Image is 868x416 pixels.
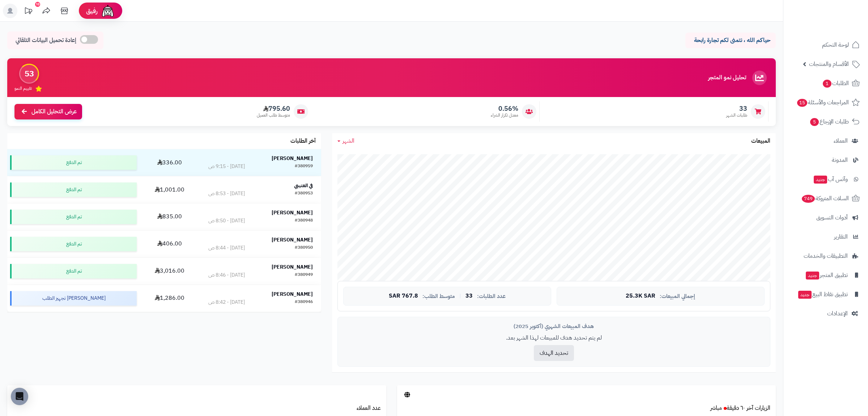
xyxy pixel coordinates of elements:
[11,388,28,405] div: Open Intercom Messenger
[788,36,864,54] a: لوحة التحكم
[140,203,200,230] td: 835.00
[389,293,418,299] span: 767.8 SAR
[86,7,98,15] span: رفيق
[710,404,722,412] small: مباشر
[534,345,574,361] button: تحديد الهدف
[272,263,313,271] strong: [PERSON_NAME]
[290,138,316,144] h3: آخر الطلبات
[257,112,290,118] span: متوسط طلب العميل
[788,190,864,207] a: السلات المتروكة749
[140,231,200,257] td: 406.00
[140,258,200,285] td: 3,016.00
[813,174,848,184] span: وآتس آب
[798,291,812,299] span: جديد
[660,293,695,299] span: إجمالي المبيعات:
[31,108,77,116] span: عرض التحليل الكامل
[295,190,313,197] div: #380953
[823,80,831,88] span: 1
[295,272,313,279] div: #380949
[337,137,354,145] a: الشهر
[35,2,40,7] div: 10
[343,334,765,342] p: لم يتم تحديد هدف للمبيعات لهذا الشهر بعد.
[422,293,455,299] span: متوسط الطلب:
[708,75,746,81] h3: تحليل نمو المتجر
[710,404,770,412] a: الزيارات آخر ٦٠ دقيقةمباشر
[208,190,245,197] div: [DATE] - 8:53 ص
[465,293,473,299] span: 33
[834,136,848,146] span: العملاء
[797,289,848,299] span: تطبيق نقاط البيع
[208,244,245,252] div: [DATE] - 8:44 ص
[272,236,313,244] strong: [PERSON_NAME]
[797,99,807,107] span: 15
[208,217,245,224] div: [DATE] - 8:50 ص
[832,155,848,165] span: المدونة
[208,299,245,306] div: [DATE] - 8:42 ص
[140,176,200,203] td: 1,001.00
[208,272,245,279] div: [DATE] - 8:46 ص
[806,272,819,280] span: جديد
[357,404,381,412] a: عدد العملاء
[726,105,747,113] span: 33
[10,291,137,306] div: [PERSON_NAME] تجهيز الطلب
[788,171,864,188] a: وآتس آبجديد
[257,105,290,113] span: 795.60
[796,97,849,108] span: المراجعات والأسئلة
[814,176,827,184] span: جديد
[140,285,200,312] td: 1,286.00
[14,85,32,92] span: تقييم النمو
[10,155,137,170] div: تم الدفع
[822,78,849,88] span: الطلبات
[343,323,765,330] div: هدف المبيعات الشهري (أكتوبر 2025)
[626,293,655,299] span: 25.3K SAR
[295,163,313,170] div: #380959
[10,264,137,278] div: تم الدفع
[809,59,849,69] span: الأقسام والمنتجات
[726,112,747,118] span: طلبات الشهر
[810,118,819,126] span: 5
[834,232,848,242] span: التقارير
[295,244,313,252] div: #380950
[788,113,864,130] a: طلبات الإرجاع5
[459,293,461,299] span: |
[788,132,864,150] a: العملاء
[140,149,200,176] td: 336.00
[788,266,864,284] a: تطبيق المتجرجديد
[477,293,506,299] span: عدد الطلبات:
[491,105,518,113] span: 0.56%
[10,210,137,224] div: تم الدفع
[801,193,849,203] span: السلات المتروكة
[491,112,518,118] span: معدل تكرار الشراء
[788,247,864,265] a: التطبيقات والخدمات
[788,75,864,92] a: الطلبات1
[272,209,313,217] strong: [PERSON_NAME]
[691,36,770,45] p: حياكم الله ، نتمنى لكم تجارة رابحة
[788,286,864,303] a: تطبيق نقاط البيعجديد
[272,290,313,298] strong: [PERSON_NAME]
[788,228,864,245] a: التقارير
[10,237,137,251] div: تم الدفع
[788,209,864,226] a: أدوات التسويق
[208,163,245,170] div: [DATE] - 9:15 ص
[272,155,313,162] strong: [PERSON_NAME]
[10,182,137,197] div: تم الدفع
[751,138,770,144] h3: المبيعات
[809,117,849,127] span: طلبات الإرجاع
[14,104,82,119] a: عرض التحليل الكامل
[788,94,864,111] a: المراجعات والأسئلة15
[295,217,313,224] div: #380948
[19,4,37,20] a: تحديثات المنصة
[788,305,864,322] a: الإعدادات
[295,299,313,306] div: #380946
[294,182,313,189] strong: في العتيبي
[342,136,354,145] span: الشهر
[804,251,848,261] span: التطبيقات والخدمات
[827,308,848,319] span: الإعدادات
[16,36,76,45] span: إعادة تحميل البيانات التلقائي
[816,213,848,223] span: أدوات التسويق
[802,195,815,203] span: 749
[822,40,849,50] span: لوحة التحكم
[805,270,848,280] span: تطبيق المتجر
[788,151,864,169] a: المدونة
[101,4,115,18] img: ai-face.png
